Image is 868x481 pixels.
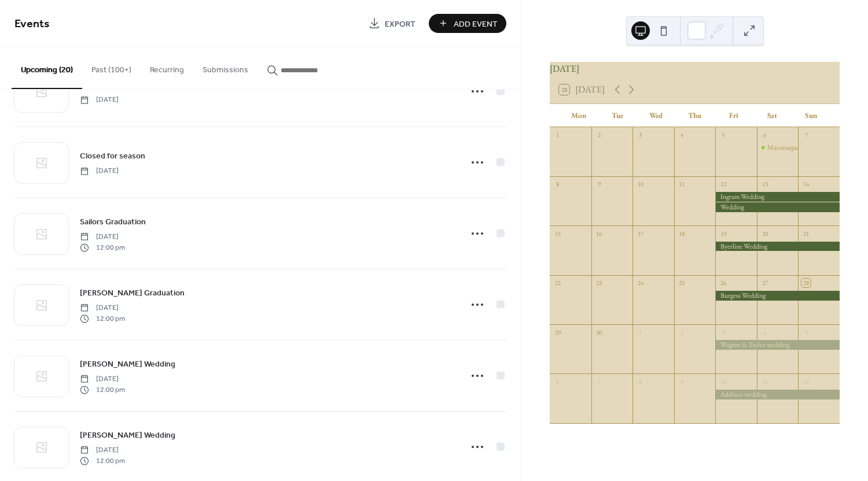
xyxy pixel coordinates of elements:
[636,229,645,238] div: 17
[719,377,727,386] div: 10
[678,279,686,287] div: 25
[80,215,146,228] a: Sailors Graduation
[760,377,769,386] div: 11
[553,377,562,386] div: 6
[80,430,175,442] span: [PERSON_NAME] Wedding
[80,384,125,395] span: 12:00 pm
[715,291,840,301] div: Burgess Wedding
[636,328,645,336] div: 1
[753,104,792,127] div: Sat
[678,377,686,386] div: 9
[678,328,686,336] div: 2
[80,286,185,299] a: [PERSON_NAME] Graduation
[595,180,604,188] div: 9
[80,166,119,176] span: [DATE]
[760,229,769,238] div: 20
[636,377,645,386] div: 8
[715,192,840,202] div: Ingram Wedding
[801,328,810,336] div: 5
[595,131,604,139] div: 2
[760,279,769,287] div: 27
[715,242,840,251] div: Byerline Wedding
[80,287,185,299] span: [PERSON_NAME] Graduation
[12,47,82,89] button: Upcoming (20)
[714,104,753,127] div: Fri
[636,131,645,139] div: 3
[385,18,415,30] span: Export
[141,47,193,88] button: Recurring
[598,104,637,127] div: Tue
[80,313,125,324] span: 12:00 pm
[792,104,830,127] div: Sun
[80,456,125,466] span: 12:00 pm
[80,216,146,228] span: Sailors Graduation
[80,150,145,162] span: Closed for season
[719,131,727,139] div: 5
[678,229,686,238] div: 18
[675,104,714,127] div: Thu
[715,340,840,350] div: Wagner & Taylor wedding
[678,180,686,188] div: 11
[193,47,258,88] button: Submissions
[80,149,145,162] a: Closed for season
[553,279,562,287] div: 22
[801,131,810,139] div: 7
[715,202,840,212] div: Wedding
[553,131,562,139] div: 1
[801,180,810,188] div: 14
[637,104,675,127] div: Wed
[553,180,562,188] div: 8
[82,47,141,88] button: Past (100+)
[80,303,125,313] span: [DATE]
[80,358,175,371] span: [PERSON_NAME] Wedding
[553,328,562,336] div: 29
[595,229,604,238] div: 16
[14,13,50,35] span: Events
[454,18,498,30] span: Add Event
[719,180,727,188] div: 12
[760,328,769,336] div: 4
[80,95,119,105] span: [DATE]
[801,377,810,386] div: 12
[80,428,175,442] a: [PERSON_NAME] Wedding
[801,229,810,238] div: 21
[80,374,125,384] span: [DATE]
[559,104,598,127] div: Mon
[553,229,562,238] div: 15
[80,445,125,456] span: [DATE]
[595,328,604,336] div: 30
[550,62,840,76] div: [DATE]
[678,131,686,139] div: 4
[719,328,727,336] div: 3
[636,279,645,287] div: 24
[760,180,769,188] div: 13
[80,357,175,371] a: [PERSON_NAME] Wedding
[719,279,727,287] div: 26
[595,279,604,287] div: 23
[801,279,810,287] div: 28
[760,131,769,139] div: 6
[80,232,125,242] span: [DATE]
[719,229,727,238] div: 19
[715,390,840,399] div: Addison wedding
[429,14,506,33] button: Add Event
[360,14,424,33] a: Export
[595,377,604,386] div: 7
[757,143,799,153] div: Maconaquah HIGH School class of 2000
[80,242,125,253] span: 12:00 pm
[636,180,645,188] div: 10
